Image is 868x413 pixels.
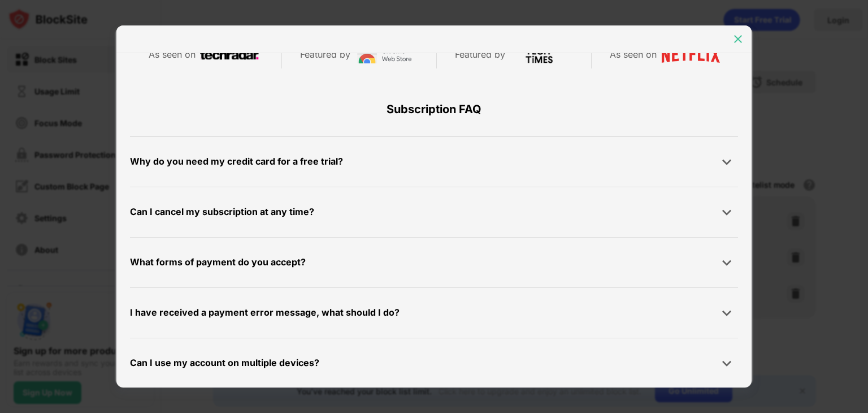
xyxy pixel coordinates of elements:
div: I have received a payment error message, what should I do? [130,304,400,321]
img: techradar [200,46,259,63]
div: Subscription FAQ [130,82,738,136]
div: What forms of payment do you accept? [130,254,306,270]
div: As seen on [610,46,657,63]
div: Why do you need my credit card for a free trial? [130,153,343,170]
div: As seen on [149,46,196,63]
div: Featured by [455,46,505,63]
img: netflix-logo [661,46,720,63]
img: chrome-web-store-logo [355,46,414,63]
div: Can I cancel my subscription at any time? [130,204,314,220]
img: tech-times [510,46,568,63]
div: Can I use my account on multiple devices? [130,355,319,371]
div: Featured by [300,46,350,63]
